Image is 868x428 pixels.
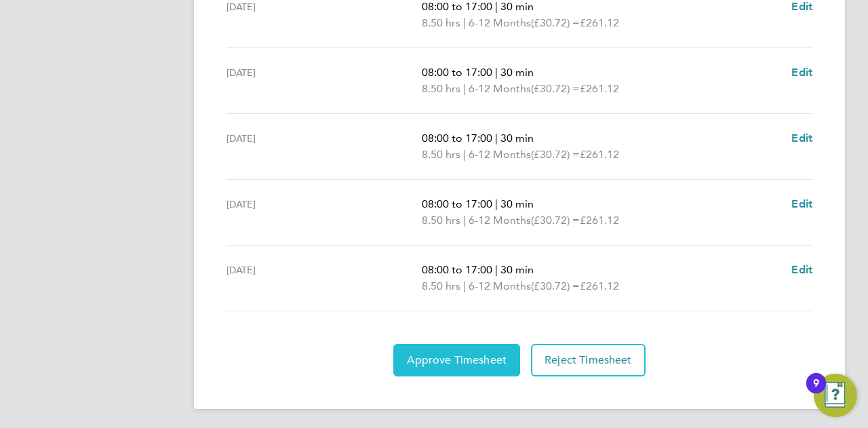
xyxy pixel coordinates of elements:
span: 08:00 to 17:00 [422,132,492,144]
span: Edit [791,263,812,276]
div: [DATE] [226,196,422,229]
span: (£30.72) = [531,214,580,227]
span: 08:00 to 17:00 [422,66,492,79]
a: Edit [791,196,812,212]
button: Reject Timesheet [531,344,646,376]
span: Edit [791,66,812,79]
span: | [463,16,466,29]
span: | [463,279,466,292]
span: 30 min [500,66,534,79]
span: 08:00 to 17:00 [422,263,492,276]
div: [DATE] [226,64,422,97]
span: £261.12 [580,279,619,292]
span: 6-12 Months [469,147,531,163]
span: 30 min [500,197,534,210]
span: (£30.72) = [531,82,580,95]
span: 08:00 to 17:00 [422,197,492,210]
span: (£30.72) = [531,16,580,29]
span: | [495,66,498,79]
span: 8.50 hrs [422,279,460,292]
span: 8.50 hrs [422,148,460,161]
button: Open Resource Center, 9 new notifications [814,374,857,417]
span: 8.50 hrs [422,82,460,95]
span: (£30.72) = [531,279,580,292]
div: [DATE] [226,262,422,294]
span: £261.12 [580,16,619,29]
button: Approve Timesheet [393,344,520,376]
span: 6-12 Months [469,15,531,31]
div: 9 [813,383,819,401]
span: £261.12 [580,148,619,161]
span: 6-12 Months [469,278,531,294]
div: [DATE] [226,130,422,163]
span: Edit [791,197,812,210]
span: | [463,82,466,95]
span: 30 min [500,132,534,144]
span: 30 min [500,263,534,276]
span: | [463,214,466,227]
span: 8.50 hrs [422,214,460,227]
span: Reject Timesheet [545,353,632,367]
a: Edit [791,130,812,147]
a: Edit [791,64,812,81]
span: £261.12 [580,214,619,227]
a: Edit [791,262,812,278]
span: Approve Timesheet [407,353,507,367]
span: | [495,263,498,276]
span: 6-12 Months [469,212,531,229]
span: | [463,148,466,161]
span: 6-12 Months [469,81,531,97]
span: £261.12 [580,82,619,95]
span: (£30.72) = [531,148,580,161]
span: | [495,197,498,210]
span: | [495,132,498,144]
span: 8.50 hrs [422,16,460,29]
span: Edit [791,132,812,144]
